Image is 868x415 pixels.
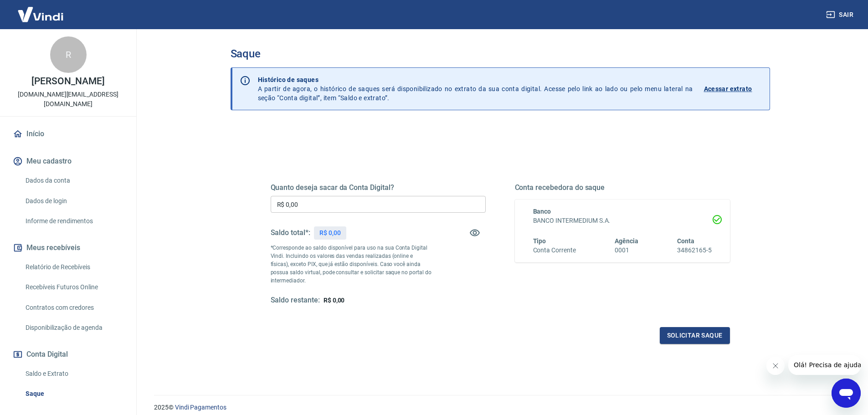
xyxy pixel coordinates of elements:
[175,404,226,411] a: Vindi Pagamentos
[271,296,320,305] h5: Saldo restante:
[11,344,125,364] button: Conta Digital
[324,297,345,304] span: R$ 0,00
[271,244,432,285] p: *Corresponde ao saldo disponível para uso na sua Conta Digital Vindi. Incluindo os valores das ve...
[533,208,551,215] span: Banco
[832,379,861,408] iframe: Botão para abrir a janela de mensagens
[231,47,770,60] h3: Saque
[154,403,846,412] p: 2025 ©
[11,238,125,258] button: Meus recebíveis
[22,364,125,383] a: Saldo e Extrato
[31,77,104,86] p: [PERSON_NAME]
[677,237,694,245] span: Conta
[11,151,125,171] button: Meu cadastro
[615,246,638,255] h6: 0001
[258,75,693,102] p: A partir de agora, o histórico de saques será disponibilizado no extrato da sua conta digital. Ac...
[11,124,125,144] a: Início
[704,84,752,93] p: Acessar extrato
[677,246,712,255] h6: 34862165-5
[22,318,125,337] a: Disponibilização de agenda
[11,0,70,28] img: Vindi
[533,237,546,245] span: Tipo
[515,183,730,192] h5: Conta recebedora do saque
[7,90,129,109] p: [DOMAIN_NAME][EMAIL_ADDRESS][DOMAIN_NAME]
[22,258,125,277] a: Relatório de Recebíveis
[533,216,712,225] h6: BANCO INTERMEDIUM S.A.
[766,357,785,375] iframe: Fechar mensagem
[5,6,77,14] span: Olá! Precisa de ajuda?
[824,6,857,23] button: Sair
[704,75,762,102] a: Acessar extrato
[22,212,125,231] a: Informe de rendimentos
[271,183,486,192] h5: Quanto deseja sacar da Conta Digital?
[271,228,310,237] h5: Saldo total*:
[22,384,125,403] a: Saque
[319,228,341,238] p: R$ 0,00
[788,355,861,375] iframe: Mensagem da empresa
[258,75,693,84] p: Histórico de saques
[22,171,125,190] a: Dados da conta
[660,327,730,344] button: Solicitar saque
[50,36,87,73] div: R
[22,192,125,210] a: Dados de login
[615,237,638,245] span: Agência
[533,246,576,255] h6: Conta Corrente
[22,298,125,317] a: Contratos com credores
[22,278,125,297] a: Recebíveis Futuros Online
